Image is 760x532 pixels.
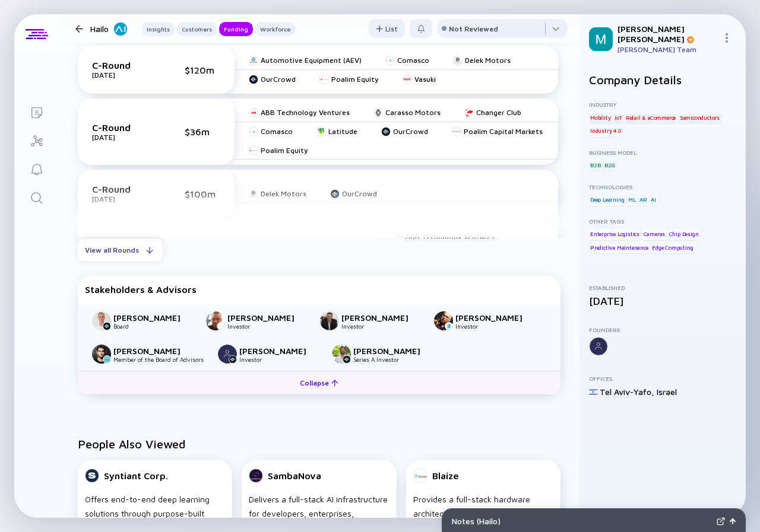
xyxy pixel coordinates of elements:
a: Changer Club [464,108,521,117]
button: View all Rounds [78,238,163,262]
div: [DATE] [92,71,151,79]
h2: People Also Viewed [78,437,560,451]
div: Customers [177,23,217,35]
button: List [369,19,405,38]
img: Harel Kodesh picture [434,311,453,330]
div: $36m [185,126,220,137]
div: C-Round [92,60,151,71]
div: Not Reviewed [449,24,498,33]
div: Workforce [255,23,295,35]
img: Expand Notes [717,517,725,525]
div: Vasuki [414,75,436,84]
div: Industry [589,101,736,108]
div: Carasso Motors [385,108,441,117]
div: Syntiant Corp. [104,470,168,481]
div: OurCrowd [261,75,296,84]
a: Comasco [385,56,429,65]
img: Ofer Ben-Noon picture [92,345,111,364]
img: Israel Flag [589,388,597,396]
div: Semiconductors [679,112,721,123]
div: C-Round [92,122,151,133]
div: Delek Motors [465,56,511,65]
div: Poalim Equity [331,75,379,84]
div: [PERSON_NAME] Team [617,45,717,54]
img: Ely Razin picture [92,311,111,330]
div: [DATE] [589,295,736,307]
div: Chip Design [668,228,700,240]
img: Open Notes [730,518,736,524]
div: Israel [657,387,677,397]
a: Search [14,183,59,211]
div: SambaNova [268,470,321,481]
a: Poalim Equity [249,146,308,155]
div: Collapse [293,374,346,392]
div: View all Rounds [78,241,163,259]
div: B2B [589,160,601,171]
button: Workforce [255,22,295,36]
div: [PERSON_NAME] [113,346,192,356]
button: Funding [219,22,253,36]
div: Funding [219,23,253,35]
div: Deep Learning [589,194,625,206]
div: Comasco [261,127,293,136]
div: AR [638,194,648,206]
div: [PERSON_NAME] [455,313,534,323]
div: Automotive Equipment (AEV) [261,56,362,65]
div: Industry 4.0 [589,125,622,137]
a: Comasco [249,127,293,136]
button: Insights [142,22,175,36]
div: [PERSON_NAME] [239,346,318,356]
div: $120m [185,65,220,75]
div: IoT [613,112,623,123]
div: Stakeholders & Advisors [85,284,553,295]
div: [PERSON_NAME] [341,313,420,323]
a: Delek Motors [453,56,511,65]
div: Comasco [397,56,429,65]
img: Mordechai Profile Picture [589,27,613,51]
div: [PERSON_NAME] [PERSON_NAME] [617,24,717,44]
a: Latitude [316,127,357,136]
div: Poalim Capital Markets [464,127,543,136]
div: ML [627,194,637,206]
div: Blaize [432,470,459,481]
img: Liat Sverdlov picture [218,345,237,364]
a: Automotive Equipment (AEV) [249,56,362,65]
div: Business Model [589,149,736,156]
div: [DATE] [92,133,151,142]
img: Dan Bennett picture [332,345,351,364]
div: Technologies [589,183,736,190]
div: Insights [142,23,175,35]
div: List [369,20,405,38]
button: Collapse [78,371,560,394]
div: Retail & eCommerce [625,112,677,123]
div: B2G [603,160,616,171]
div: Other Tags [589,218,736,225]
div: Cameras [642,228,667,240]
div: Founders [589,326,736,333]
button: Customers [177,22,217,36]
img: Nir Witkowski picture [206,311,225,330]
div: Established [589,284,736,291]
a: Lists [14,97,59,126]
div: OurCrowd [393,127,428,136]
a: ABB Technology Ventures [249,108,350,117]
div: Changer Club [476,108,521,117]
div: Notes ( Hailo ) [452,516,712,526]
a: Reminders [14,154,59,183]
div: Series A Investor [353,356,432,363]
div: Poalim Equity [261,146,308,155]
div: Board [113,323,192,330]
div: ABB Technology Ventures [261,108,350,117]
div: Member of the Board of Advisors [113,356,204,363]
div: Investor [227,323,306,330]
div: [PERSON_NAME] [113,313,192,323]
img: Mike Bargman picture [320,311,339,330]
a: Poalim Capital Markets [452,127,543,136]
div: Latitude [328,127,357,136]
a: OurCrowd [249,75,296,84]
div: [PERSON_NAME] [353,346,432,356]
div: Tel Aviv-Yafo , [600,387,654,397]
div: Mobility [589,112,612,123]
a: Carasso Motors [373,108,441,117]
div: [PERSON_NAME] [227,313,306,323]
